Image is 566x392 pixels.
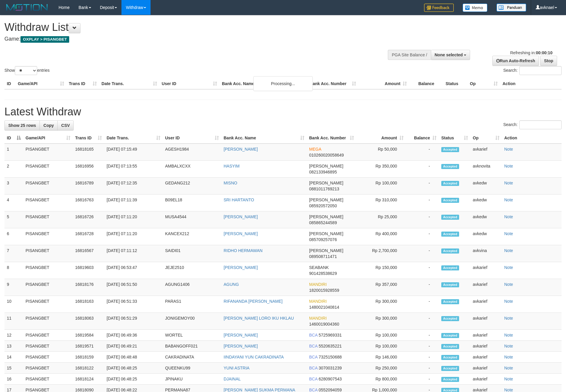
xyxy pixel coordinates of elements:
th: Amount [358,78,410,89]
span: CSV [61,123,70,128]
td: 16818063 [73,313,104,330]
th: Trans ID [67,78,99,89]
h1: Withdraw List [4,21,371,33]
td: 16818163 [73,296,104,313]
td: Rp 300,000 [356,296,406,313]
td: Rp 357,000 [356,279,406,296]
td: B09EL18 [163,195,221,211]
a: Note [504,231,513,236]
td: [DATE] 07:13:55 [104,161,163,178]
a: Note [504,344,513,348]
td: avkarief [470,330,502,341]
td: Rp 300,000 [356,313,406,330]
td: GEDANG212 [163,178,221,195]
td: 3 [4,178,23,195]
span: Copy [43,123,54,128]
a: [PERSON_NAME] [224,333,258,337]
th: Trans ID: activate to sort column ascending [73,133,104,144]
span: Copy 1820015928559 to clipboard [309,288,339,293]
td: - [406,352,439,363]
a: RIFANANDA [PERSON_NAME] [224,299,282,304]
td: - [406,178,439,195]
td: avkedw [470,211,502,228]
td: 16 [4,374,23,385]
span: Accepted [441,164,459,169]
td: 10 [4,296,23,313]
td: PISANGBET [23,245,73,262]
td: 4 [4,195,23,211]
td: PISANGBET [23,352,73,363]
span: [PERSON_NAME] [309,248,343,253]
img: Feedback.jpg [424,4,454,12]
span: [PERSON_NAME] [309,214,343,219]
span: Copy 089508711471 to clipboard [309,254,337,259]
a: Note [504,147,513,152]
td: Rp 310,000 [356,195,406,211]
span: MEGA [309,147,321,152]
td: AGUNG1406 [163,279,221,296]
td: avkedw [470,195,502,211]
th: Date Trans. [99,78,159,89]
a: [PERSON_NAME] [224,344,258,348]
span: [PERSON_NAME] [309,197,343,202]
a: Stop [540,56,557,66]
td: Rp 100,000 [356,178,406,195]
td: MUSA4544 [163,211,221,228]
td: - [406,195,439,211]
td: 16816567 [73,245,104,262]
td: AGESH1984 [163,144,221,161]
td: PISANGBET [23,195,73,211]
span: Copy 6280907543 to clipboard [319,377,342,381]
span: BCA [309,333,317,337]
span: Accepted [441,198,459,203]
span: Accepted [441,232,459,237]
th: Bank Acc. Number: activate to sort column ascending [307,133,356,144]
td: [DATE] 07:11:12 [104,245,163,262]
td: PISANGBET [23,144,73,161]
td: PISANGBET [23,262,73,279]
th: Game/API: activate to sort column ascending [23,133,73,144]
span: Accepted [441,181,459,186]
span: Copy 7325150688 to clipboard [319,355,342,359]
span: [PERSON_NAME] [309,181,343,185]
input: Search: [519,66,562,75]
a: Show 25 rows [4,120,40,130]
td: avkedw [470,178,502,195]
td: - [406,363,439,374]
a: DJAINAL [224,377,241,381]
td: JEJE2510 [163,262,221,279]
span: Refreshing in: [510,50,552,55]
th: Action [502,133,562,144]
td: avkarief [470,313,502,330]
a: Note [504,299,513,304]
td: 16816763 [73,195,104,211]
td: avknovita [470,161,502,178]
span: BCA [309,377,317,381]
img: panduan.png [497,4,526,12]
a: Note [504,248,513,253]
td: Rp 350,000 [356,161,406,178]
td: [DATE] 06:48:25 [104,374,163,385]
td: - [406,144,439,161]
td: 16819603 [73,262,104,279]
a: Copy [39,120,58,130]
td: Rp 25,000 [356,211,406,228]
h4: Game: [4,36,371,42]
th: Bank Acc. Number [307,78,358,89]
td: Rp 800,000 [356,374,406,385]
td: [DATE] 06:49:21 [104,341,163,352]
a: Note [504,316,513,321]
td: 16816789 [73,178,104,195]
td: 5 [4,211,23,228]
td: [DATE] 06:48:25 [104,363,163,374]
select: Showentries [15,66,37,75]
td: 6 [4,228,23,245]
span: Accepted [441,282,459,287]
a: Note [504,181,513,185]
h1: Latest Withdraw [4,106,562,118]
span: Copy 5725969331 to clipboard [319,333,342,337]
td: PARAS1 [163,296,221,313]
td: - [406,374,439,385]
a: HASYIM [224,164,240,168]
span: BCA [309,344,317,348]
